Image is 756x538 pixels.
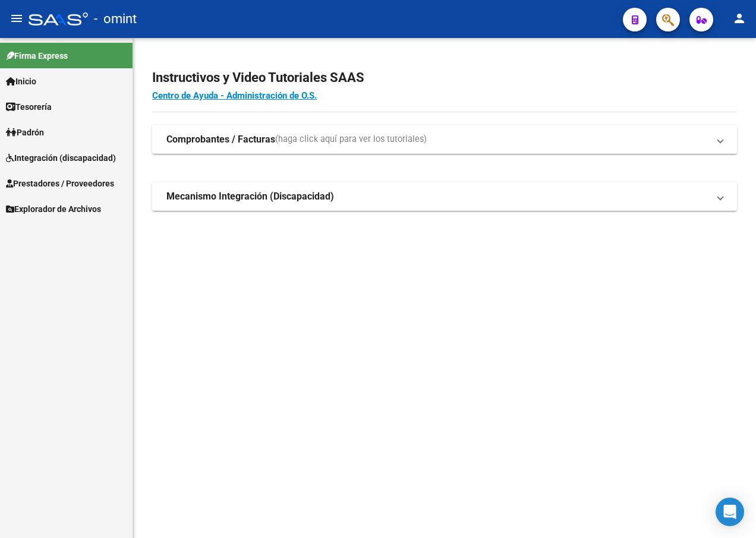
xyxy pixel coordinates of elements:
span: Prestadores / Proveedores [6,177,114,190]
span: (haga click aquí para ver los tutoriales) [275,133,427,146]
mat-icon: person [732,11,746,26]
span: Firma Express [6,49,68,62]
mat-expansion-panel-header: Mecanismo Integración (Discapacidad) [152,182,737,211]
div: Open Intercom Messenger [716,498,744,526]
span: - omint [94,6,137,32]
span: Padrón [6,126,44,139]
span: Integración (discapacidad) [6,151,116,164]
a: Centro de Ayuda - Administración de O.S. [152,90,317,101]
mat-icon: menu [10,11,24,26]
span: Explorador de Archivos [6,202,101,216]
span: Inicio [6,75,36,88]
strong: Comprobantes / Facturas [166,133,275,146]
h2: Instructivos y Video Tutoriales SAAS [152,67,737,89]
mat-expansion-panel-header: Comprobantes / Facturas(haga click aquí para ver los tutoriales) [152,125,737,154]
span: Tesorería [6,100,52,113]
strong: Mecanismo Integración (Discapacidad) [166,190,334,203]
